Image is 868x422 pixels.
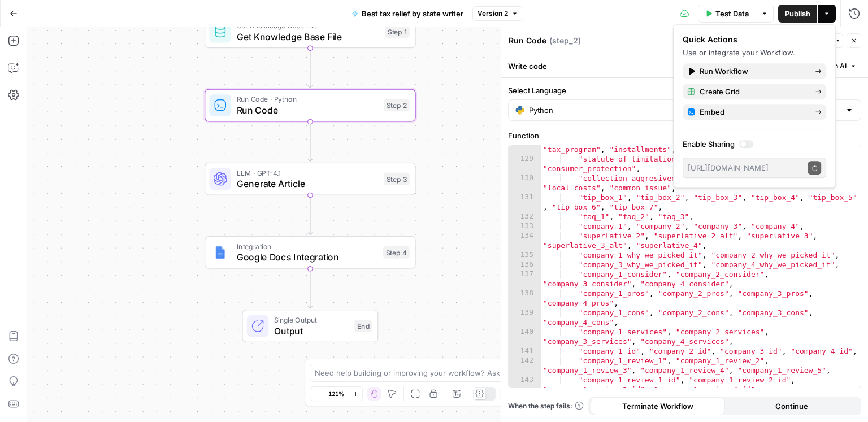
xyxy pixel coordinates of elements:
[205,310,416,342] div: Single OutputOutputEnd
[622,401,693,412] span: Terminate Workflow
[509,212,541,221] div: 132
[715,8,749,19] span: Test Data
[308,121,312,161] g: Edge from step_2 to step_3
[529,105,840,116] input: Python
[509,260,541,269] div: 136
[509,375,541,404] div: 143
[509,193,541,212] div: 131
[683,48,795,57] span: Use or integrate your Workflow.
[725,397,860,415] button: Continue
[509,250,541,260] div: 135
[509,356,541,375] div: 142
[509,35,546,46] textarea: Run Code
[237,30,380,43] span: Get Knowledge Base File
[237,241,378,251] span: Integration
[205,15,416,48] div: Get Knowledge Base FileGet Knowledge Base FileStep 1
[778,5,817,23] button: Publish
[509,269,541,289] div: 137
[508,401,584,411] a: When the step fails:
[354,320,372,332] div: End
[509,221,541,231] div: 133
[509,327,541,346] div: 140
[508,85,861,96] label: Select Language
[384,99,410,112] div: Step 2
[785,8,810,19] span: Publish
[308,195,312,234] g: Edge from step_3 to step_4
[308,268,312,308] g: Edge from step_4 to end
[700,66,806,77] span: Run Workflow
[472,6,523,21] button: Version 2
[237,94,379,105] span: Run Code · Python
[698,5,756,23] button: Test Data
[509,346,541,356] div: 141
[328,389,344,398] span: 121%
[214,246,227,259] img: Instagram%20post%20-%201%201.png
[345,5,470,23] button: Best tax relief by state writer
[509,231,541,250] div: 134
[384,173,410,185] div: Step 3
[362,8,463,19] span: Best tax relief by state writer
[509,308,541,327] div: 139
[205,163,416,195] div: LLM · GPT-4.1Generate ArticleStep 3
[205,236,416,269] div: IntegrationGoogle Docs IntegrationStep 4
[237,103,379,117] span: Run Code
[700,106,806,118] span: Embed
[308,48,312,88] g: Edge from step_1 to step_2
[549,35,581,46] span: ( step_2 )
[683,34,826,45] div: Quick Actions
[683,138,826,150] label: Enable Sharing
[383,246,410,259] div: Step 4
[237,250,378,264] span: Google Docs Integration
[274,324,349,337] span: Output
[509,173,541,193] div: 130
[509,289,541,308] div: 138
[509,154,541,173] div: 129
[385,25,409,38] div: Step 1
[775,401,808,412] span: Continue
[205,89,416,122] div: Run Code · PythonRun CodeStep 2
[478,8,508,19] span: Version 2
[237,167,379,178] span: LLM · GPT-4.1
[274,315,349,325] span: Single Output
[508,130,861,141] label: Function
[700,86,806,97] span: Create Grid
[237,177,379,190] span: Generate Article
